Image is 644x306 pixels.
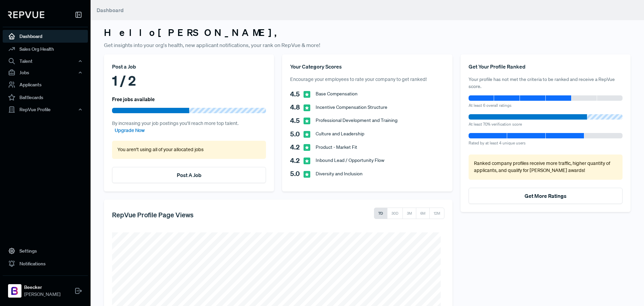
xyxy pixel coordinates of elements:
span: Product - Market Fit [316,144,357,151]
h6: Free jobs available [112,96,155,102]
p: Your profile has not met the criteria to be ranked and receive a RepVue score. [469,76,623,90]
span: Rated by at least 4 unique users [469,140,526,146]
p: Ranked company profiles receive more traffic, higher quantity of applicants, and qualify for [PER... [474,160,617,174]
button: 30D [387,208,403,219]
span: Culture and Leadership [316,130,364,137]
span: Inbound Lead / Opportunity Flow [316,157,384,164]
button: 12M [429,208,444,219]
span: Incentive Compensation Structure [316,104,387,111]
span: 4.2 [290,142,304,152]
h5: RepVue Profile Page Views [112,211,194,219]
div: Get Your Profile Ranked [469,62,623,71]
span: 4.2 [290,156,304,166]
span: [PERSON_NAME] [24,291,60,298]
button: RepVue Profile [3,104,88,115]
a: Upgrade Now [115,127,145,134]
p: Encourage your employees to rate your company to get ranked! [290,76,444,83]
button: 7D [374,208,387,219]
p: You aren’t using all of your allocated jobs [117,146,261,154]
span: Base Compensation [316,90,358,97]
a: Post A Job [177,172,202,178]
button: Talent [3,55,88,67]
button: 3M [402,208,416,219]
span: Professional Development and Training [316,117,397,124]
a: Sales Org Health [3,43,88,55]
a: Battlecards [3,91,88,104]
p: By increasing your job postings you’ll reach more top talent. [112,120,266,134]
div: 1 / 2 [112,71,266,91]
span: 4.5 [290,89,304,99]
span: 4.5 [290,116,304,126]
a: Notifications [3,257,88,270]
button: Get More Ratings [469,188,623,204]
a: Settings [3,245,88,257]
button: Post A Job [112,167,266,183]
span: At least 6 overall ratings [469,102,512,108]
div: Post a Job [112,62,266,71]
a: Applicants [3,78,88,91]
h3: Hello [PERSON_NAME] , [104,27,631,38]
span: 5.0 [290,129,304,139]
span: Dashboard [97,7,124,13]
button: 6M [416,208,430,219]
img: Beecker [9,286,20,296]
span: 4.8 [290,102,304,112]
img: RepVue [8,11,44,18]
p: Get insights into your org's health, new applicant notifications, your rank on RepVue & more! [104,41,631,49]
span: At least 70% verification score [469,121,522,127]
button: Jobs [3,67,88,78]
span: 5.0 [290,169,304,179]
a: BeeckerBeecker[PERSON_NAME] [3,275,88,301]
strong: Beecker [24,284,60,291]
div: Your Category Scores [290,62,444,71]
span: Diversity and Inclusion [316,170,363,177]
a: Dashboard [3,30,88,43]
